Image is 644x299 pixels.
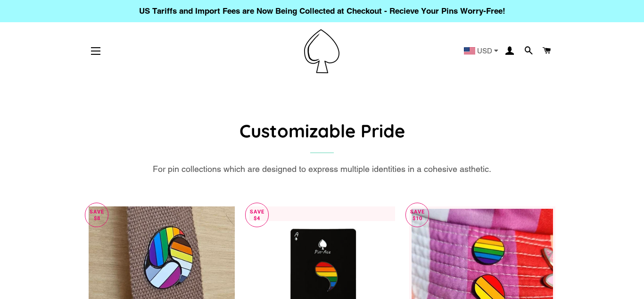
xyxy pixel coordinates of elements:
img: Pin-Ace [304,29,339,73]
p: Save $8 [85,203,108,227]
p: Save $10 [406,203,429,227]
div: For pin collections which are designed to express multiple identities in a cohesive asthetic. [89,162,555,176]
span: USD [477,47,492,54]
p: Save $4 [246,203,268,227]
h1: Customizable Pride [89,118,555,143]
